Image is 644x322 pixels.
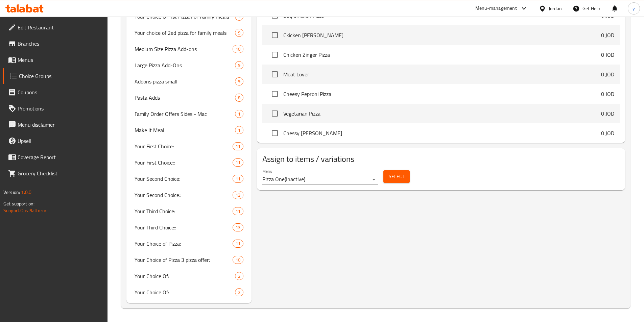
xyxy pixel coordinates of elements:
[235,29,243,37] div: Choices
[18,104,102,113] span: Promotions
[126,122,252,138] div: Make It Meal1
[135,77,235,85] span: Addons pizza small
[235,95,243,101] span: 8
[3,100,108,117] a: Promotions
[235,111,243,117] span: 1
[126,25,252,41] div: Your choice of 2ed pizza for family meals9
[3,68,108,84] a: Choice Groups
[233,224,243,231] span: 13
[235,126,243,134] div: Choices
[3,19,108,35] a: Edit Restaurant
[268,48,282,62] span: Select choice
[233,208,243,215] span: 11
[233,191,243,199] div: Choices
[126,171,252,187] div: Your Second Choice:11
[126,187,252,203] div: Your Second Choice::13
[3,149,108,165] a: Coverage Report
[233,142,243,150] div: Choices
[135,272,235,280] span: Your Choice Of:
[235,272,243,280] div: Choices
[135,13,235,21] span: Your Choice Of 1st Pizza For Family meals
[235,288,243,296] div: Choices
[475,4,517,13] div: Menu-management
[233,241,243,247] span: 11
[3,117,108,133] a: Menu disclaimer
[283,11,601,20] span: Bbq Chicken Pizza
[135,191,233,199] span: Your Second Choice::
[262,169,272,173] label: Menu
[19,72,102,80] span: Choice Groups
[135,142,233,150] span: Your First Choice:
[18,56,102,64] span: Menus
[383,170,410,183] button: Select
[126,73,252,90] div: Addons pizza small9
[126,138,252,154] div: Your First Choice:11
[235,94,243,102] div: Choices
[233,192,243,198] span: 13
[3,52,108,68] a: Menus
[601,11,614,20] p: 0 JOD
[126,284,252,300] div: Your Choice Of:2
[233,256,243,264] div: Choices
[268,87,282,101] span: Select choice
[135,110,235,118] span: Family Order Offers Sides - Mac
[18,153,102,161] span: Coverage Report
[3,165,108,181] a: Grocery Checklist
[126,219,252,236] div: Your Third Choice::13
[601,70,614,78] p: 0 JOD
[135,45,233,53] span: Medium Size Pizza Add-ons
[135,29,235,37] span: Your choice of 2ed pizza for family meals
[135,207,233,215] span: Your Third Choice:
[18,137,102,145] span: Upsell
[283,109,601,118] span: Vegetarian Pizza
[235,289,243,296] span: 2
[135,175,233,183] span: Your Second Choice:
[233,207,243,215] div: Choices
[126,41,252,57] div: Medium Size Pizza Add-ons10
[3,35,108,52] a: Branches
[268,67,282,81] span: Select choice
[389,172,404,181] span: Select
[126,203,252,219] div: Your Third Choice:11
[601,51,614,59] p: 0 JOD
[233,176,243,182] span: 11
[126,252,252,268] div: Your Choice of Pizza 3 pizza offer:10
[21,188,31,197] span: 1.0.0
[18,40,102,48] span: Branches
[126,154,252,171] div: Your First Choice::11
[601,90,614,98] p: 0 JOD
[3,206,46,215] a: Support.OpsPlatform
[235,127,243,133] span: 1
[262,174,378,185] div: Pizza One(Inactive)
[135,240,233,248] span: Your Choice of Pizza:
[601,31,614,39] p: 0 JOD
[235,61,243,69] div: Choices
[135,223,233,231] span: Your Third Choice::
[283,129,601,137] span: Chessy [PERSON_NAME]
[135,94,235,102] span: Pasta Adds
[233,143,243,150] span: 11
[233,45,243,53] div: Choices
[235,78,243,85] span: 9
[235,30,243,36] span: 9
[633,5,635,12] span: y
[235,273,243,279] span: 2
[233,158,243,167] div: Choices
[18,121,102,129] span: Menu disclaimer
[268,28,282,42] span: Select choice
[233,175,243,183] div: Choices
[18,88,102,96] span: Coupons
[268,126,282,140] span: Select choice
[18,23,102,31] span: Edit Restaurant
[3,84,108,100] a: Coupons
[235,110,243,118] div: Choices
[549,5,562,12] div: Jordan
[268,106,282,121] span: Select choice
[135,158,233,167] span: Your First Choice::
[601,129,614,137] p: 0 JOD
[601,109,614,118] p: 0 JOD
[3,188,20,197] span: Version:
[18,169,102,177] span: Grocery Checklist
[233,257,243,263] span: 10
[283,31,601,39] span: Ckicken [PERSON_NAME]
